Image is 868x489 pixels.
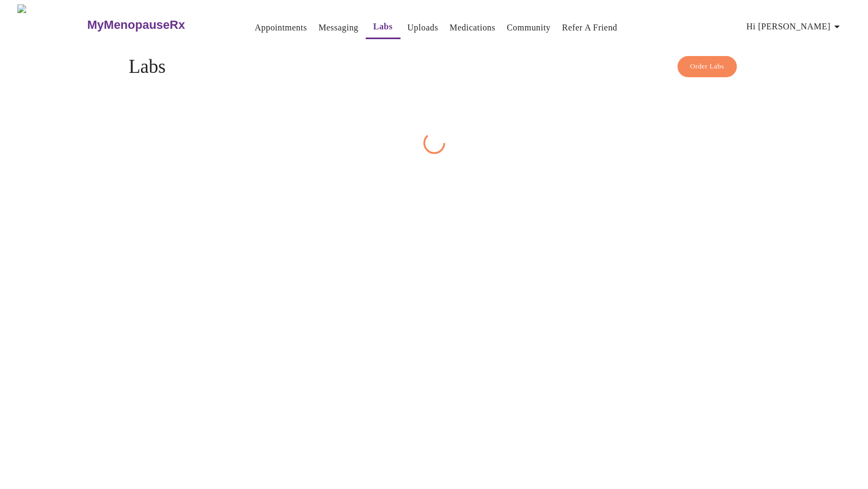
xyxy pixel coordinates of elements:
h4: Labs [128,56,739,78]
h3: MyMenopauseRx [87,18,185,32]
a: Messaging [318,20,358,35]
button: Messaging [314,17,362,39]
img: MyMenopauseRx Logo [17,4,86,45]
span: Hi [PERSON_NAME] [747,19,844,34]
button: Hi [PERSON_NAME] [742,16,848,38]
a: Community [507,20,551,35]
a: Uploads [408,20,439,35]
button: Labs [366,16,401,39]
button: Medications [445,17,500,39]
a: Medications [450,20,495,35]
button: Refer a Friend [558,17,622,39]
button: Appointments [250,17,311,39]
a: Refer a Friend [562,20,618,35]
span: Order Labs [690,60,724,73]
button: Order Labs [678,56,737,77]
a: MyMenopauseRx [86,6,229,44]
a: Appointments [255,20,307,35]
button: Uploads [403,17,443,39]
button: Community [502,17,555,39]
a: Labs [373,19,393,34]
